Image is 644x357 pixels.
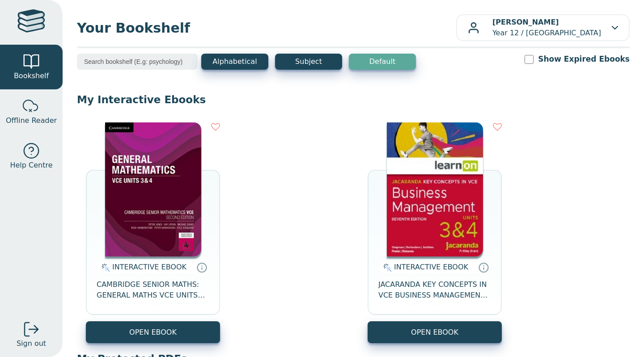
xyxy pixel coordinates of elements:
[97,279,209,301] span: CAMBRIDGE SENIOR MATHS: GENERAL MATHS VCE UNITS 3&4 EBOOK 2E
[478,262,489,273] a: Interactive eBooks are accessed online via the publisher’s portal. They contain interactive resou...
[86,321,220,343] button: OPEN EBOOK
[105,122,201,256] img: 2d857910-8719-48bf-a398-116ea92bfb73.jpg
[77,18,456,38] span: Your Bookshelf
[387,122,483,256] img: cfdd67b8-715a-4f04-bef2-4b9ce8a41cb7.jpg
[538,54,630,65] label: Show Expired Ebooks
[14,71,49,81] span: Bookshelf
[112,263,186,271] span: INTERACTIVE EBOOK
[275,54,342,70] button: Subject
[394,263,468,271] span: INTERACTIVE EBOOK
[77,93,630,106] p: My Interactive Ebooks
[6,115,57,126] span: Offline Reader
[10,160,52,171] span: Help Centre
[349,54,416,70] button: Default
[196,262,207,273] a: Interactive eBooks are accessed online via the publisher’s portal. They contain interactive resou...
[99,262,110,273] img: interactive.svg
[368,321,502,343] button: OPEN EBOOK
[378,279,491,301] span: JACARANDA KEY CONCEPTS IN VCE BUSINESS MANAGEMENT UNITS 3&4 7E LEARNON
[17,338,46,349] span: Sign out
[381,262,392,273] img: interactive.svg
[456,14,630,41] button: [PERSON_NAME]Year 12 / [GEOGRAPHIC_DATA]
[492,18,559,26] b: [PERSON_NAME]
[77,54,198,70] input: Search bookshelf (E.g: psychology)
[201,54,268,70] button: Alphabetical
[492,17,601,38] p: Year 12 / [GEOGRAPHIC_DATA]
